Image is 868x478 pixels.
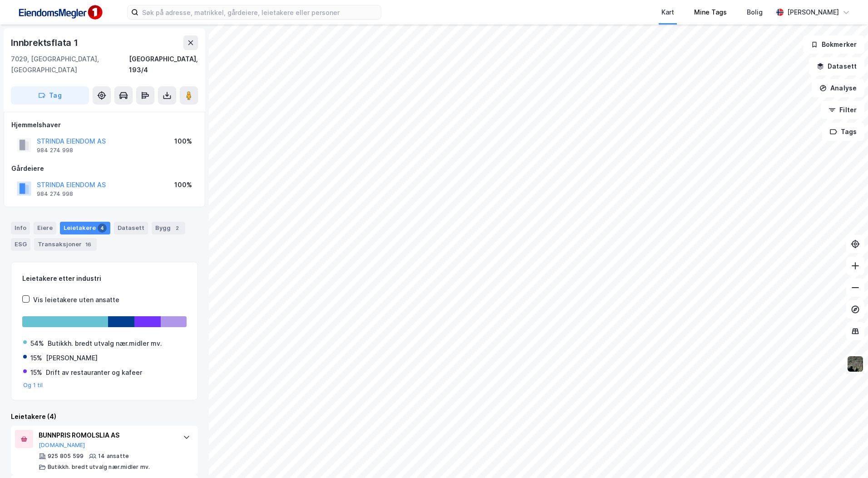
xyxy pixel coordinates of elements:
[114,222,148,234] div: Datasett
[11,54,129,75] div: 7029, [GEOGRAPHIC_DATA], [GEOGRAPHIC_DATA]
[747,7,763,18] div: Bolig
[34,238,97,251] div: Transaksjoner
[823,434,868,478] iframe: Chat Widget
[138,5,381,19] input: Søk på adresse, matrikkel, gårdeiere, leietakere eller personer
[129,54,198,75] div: [GEOGRAPHIC_DATA], 193/4
[33,294,119,305] div: Vis leietakere uten ansatte
[11,86,89,105] button: Tag
[152,222,185,234] div: Bygg
[60,222,110,234] div: Leietakere
[34,222,56,234] div: Eiere
[23,382,43,389] button: Og 1 til
[174,179,192,190] div: 100%
[847,355,864,373] img: 9k=
[174,136,192,147] div: 100%
[37,147,73,154] div: 984 274 998
[46,367,142,378] div: Drift av restauranter og kafeer
[11,163,197,174] div: Gårdeiere
[15,2,105,23] img: F4PB6Px+NJ5v8B7XTbfpPpyloAAAAASUVORK5CYII=
[694,7,727,18] div: Mine Tags
[30,367,42,378] div: 15%
[30,338,44,349] div: 54%
[48,338,162,349] div: Butikkh. bredt utvalg nær.midler mv.
[11,119,197,130] div: Hjemmelshaver
[84,240,93,249] div: 16
[11,222,30,234] div: Info
[173,224,182,233] div: 2
[809,57,864,75] button: Datasett
[39,430,174,441] div: BUNNPRIS ROMOLSLIA AS
[98,224,107,233] div: 4
[46,353,98,363] div: [PERSON_NAME]
[22,273,187,284] div: Leietakere etter industri
[822,123,864,141] button: Tags
[11,238,30,251] div: ESG
[803,35,864,54] button: Bokmerker
[39,442,85,449] button: [DOMAIN_NAME]
[11,411,198,422] div: Leietakere (4)
[98,453,129,460] div: 14 ansatte
[30,353,42,363] div: 15%
[661,7,674,18] div: Kart
[823,434,868,478] div: Kontrollprogram for chat
[37,190,73,198] div: 984 274 998
[821,101,864,119] button: Filter
[812,79,864,97] button: Analyse
[48,463,150,471] div: Butikkh. bredt utvalg nær.midler mv.
[48,453,84,460] div: 925 805 599
[11,35,80,50] div: Innbrektsflata 1
[787,7,839,18] div: [PERSON_NAME]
